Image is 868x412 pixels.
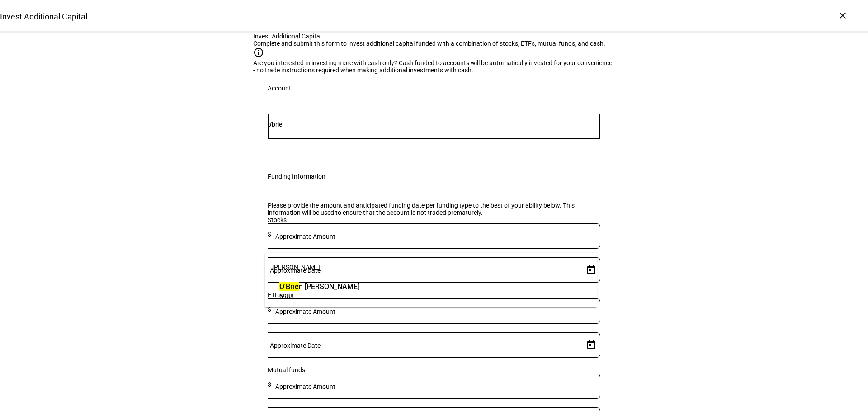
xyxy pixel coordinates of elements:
[582,336,600,354] button: Open calendar
[277,279,362,303] div: O'Brien Elizabeth
[275,308,335,315] mat-label: Approximate Amount
[253,59,615,74] div: Are you interested in investing more with cash only? Cash funded to accounts will be automaticall...
[268,231,271,238] span: $
[279,281,359,292] span: n [PERSON_NAME]
[270,342,321,349] mat-label: Approximate Date
[279,282,299,291] mark: O'Brie
[272,264,321,271] span: [PERSON_NAME]
[268,306,271,313] span: $
[268,121,600,128] input: Number
[268,366,600,374] div: Mutual funds
[268,381,271,388] span: $
[253,40,615,47] div: Complete and submit this form to invest additional capital funded with a combination of stocks, E...
[582,261,600,279] button: Open calendar
[275,383,335,390] mat-label: Approximate Amount
[835,8,850,23] div: ×
[268,202,600,216] div: Please provide the amount and anticipated funding date per funding type to the best of your abili...
[275,233,335,240] mat-label: Approximate Amount
[268,85,291,92] div: Account
[279,293,294,300] span: 5988
[268,173,325,180] div: Funding Information
[253,47,271,58] mat-icon: info
[268,216,600,223] div: Stocks
[253,33,615,40] div: Invest Additional Capital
